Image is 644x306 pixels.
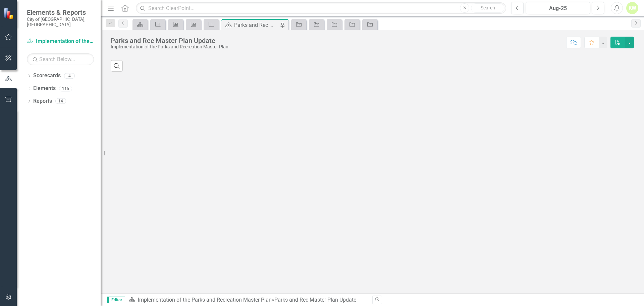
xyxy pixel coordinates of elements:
div: 4 [64,73,75,79]
input: Search Below... [27,53,94,65]
div: Parks and Rec Master Plan Update [111,37,228,44]
a: Reports [33,97,52,105]
span: Search [481,5,495,10]
a: Scorecards [33,72,61,80]
input: Search ClearPoint... [136,2,506,14]
a: Implementation of the Parks and Recreation Master Plan [27,38,94,45]
a: Elements [33,85,56,92]
button: Aug-25 [526,2,590,14]
div: 115 [59,86,72,91]
div: Implementation of the Parks and Recreation Master Plan [111,44,228,49]
div: Parks and Rec Master Plan Update [274,297,356,303]
div: » [128,296,367,304]
button: KW [626,2,638,14]
span: Elements & Reports [27,8,94,16]
small: City of [GEOGRAPHIC_DATA], [GEOGRAPHIC_DATA] [27,16,94,28]
div: 14 [55,98,66,104]
a: Implementation of the Parks and Recreation Master Plan [138,297,272,303]
img: ClearPoint Strategy [3,7,15,19]
button: Search [471,3,504,13]
div: Aug-25 [528,4,588,12]
span: Editor [107,297,125,303]
div: Parks and Rec Master Plan Update [234,21,278,29]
